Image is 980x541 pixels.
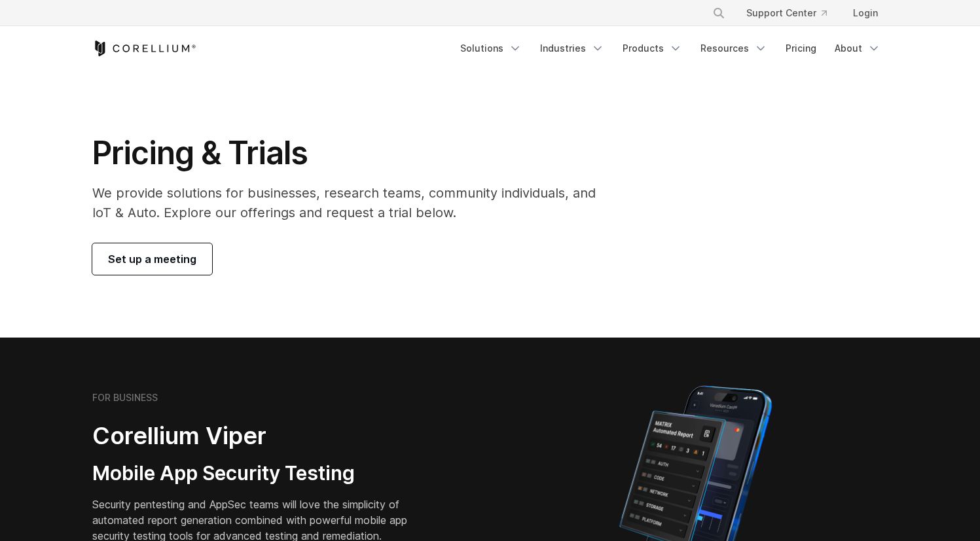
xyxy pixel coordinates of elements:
a: Login [843,1,888,25]
a: Corellium Home [92,41,196,56]
h6: FOR BUSINESS [92,392,158,404]
h2: Corellium Viper [92,421,427,451]
div: Navigation Menu [697,1,888,25]
div: Navigation Menu [452,37,888,60]
a: Industries [532,37,612,60]
button: Search [707,1,731,25]
h3: Mobile App Security Testing [92,461,427,486]
a: Set up a meeting [92,243,212,275]
a: Resources [693,37,775,60]
a: Solutions [452,37,530,60]
a: About [827,37,888,60]
a: Support Center [736,1,837,25]
p: We provide solutions for businesses, research teams, community individuals, and IoT & Auto. Explo... [92,183,614,222]
a: Pricing [778,37,824,60]
span: Set up a meeting [108,251,196,267]
a: Products [615,37,690,60]
h1: Pricing & Trials [92,133,614,173]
